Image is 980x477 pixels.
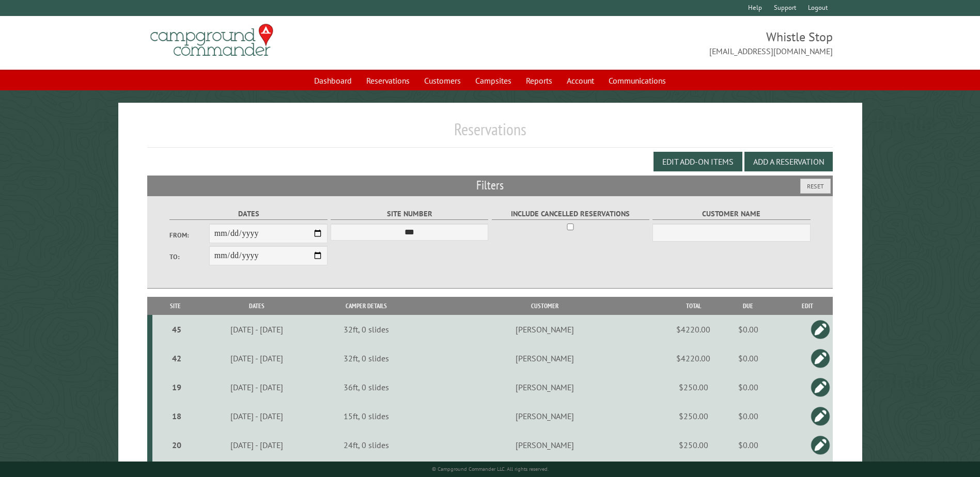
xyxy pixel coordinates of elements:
td: $250.00 [673,431,714,459]
div: [DATE] - [DATE] [200,324,314,335]
button: Edit Add-on Items [654,152,742,171]
label: Customer Name [652,208,810,220]
th: Edit [783,297,833,315]
small: © Campground Commander LLC. All rights reserved. [432,466,549,472]
td: [PERSON_NAME] [417,373,673,402]
a: Campsites [469,71,518,90]
th: Customer [417,297,673,315]
a: Reservations [360,71,416,90]
button: Reset [800,179,831,194]
div: 45 [157,324,196,335]
td: $4220.00 [673,344,714,373]
label: To: [169,252,209,262]
td: 36ft, 0 slides [315,373,417,402]
td: [PERSON_NAME] [417,344,673,373]
td: $0.00 [714,373,783,402]
td: [PERSON_NAME] [417,431,673,459]
td: $250.00 [673,373,714,402]
a: Communications [602,71,672,90]
div: 20 [157,440,196,450]
div: 18 [157,411,196,421]
th: Due [714,297,783,315]
th: Total [673,297,714,315]
td: $4220.00 [673,315,714,344]
td: $0.00 [714,315,783,344]
label: Include Cancelled Reservations [492,208,649,220]
label: Dates [169,208,327,220]
h1: Reservations [147,119,832,148]
th: Dates [198,297,316,315]
div: 42 [157,353,196,363]
button: Add a Reservation [744,152,833,171]
div: [DATE] - [DATE] [200,353,314,363]
th: Camper Details [315,297,417,315]
a: Reports [520,71,558,90]
td: $0.00 [714,431,783,459]
span: Whistle Stop [EMAIL_ADDRESS][DOMAIN_NAME] [490,28,833,57]
div: [DATE] - [DATE] [200,382,314,392]
td: 15ft, 0 slides [315,402,417,431]
td: 24ft, 0 slides [315,431,417,459]
th: Site [152,297,198,315]
div: [DATE] - [DATE] [200,440,314,450]
a: Dashboard [308,71,358,90]
td: $0.00 [714,402,783,431]
label: From: [169,230,209,240]
img: Campground Commander [147,20,276,60]
label: Site Number [331,208,488,220]
td: $0.00 [714,344,783,373]
td: [PERSON_NAME] [417,402,673,431]
td: $250.00 [673,402,714,431]
a: Customers [418,71,467,90]
div: [DATE] - [DATE] [200,411,314,421]
td: 32ft, 0 slides [315,344,417,373]
a: Account [561,71,600,90]
td: 32ft, 0 slides [315,315,417,344]
h2: Filters [147,176,832,195]
td: [PERSON_NAME] [417,315,673,344]
div: 19 [157,382,196,392]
